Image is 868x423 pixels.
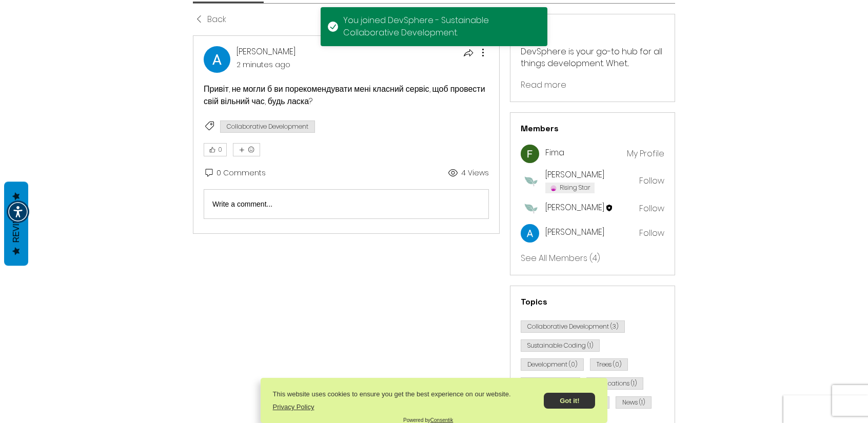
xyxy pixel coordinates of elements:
[627,148,664,159] span: My Profile
[430,417,453,423] a: Consentik
[544,393,595,409] button: Got it!
[545,169,604,180] a: Aaron Levin
[639,228,664,239] button: Follow
[521,79,566,91] a: Read more
[204,46,230,73] img: Andriy
[639,175,664,187] button: Follow
[521,375,580,390] a: Reforestation (1)
[4,182,28,266] button: Reviews
[521,224,539,243] img: Andriy
[521,123,664,134] h2: Members
[545,226,604,238] span: [PERSON_NAME]
[521,172,539,191] img: Aaron Levin
[527,341,593,350] span: Sustainable Coding (1)
[521,46,664,69] p: DevSphere is your go-to hub for all things development. Whet ...
[218,147,222,153] span: 0
[216,168,266,178] span: 0 Comments
[273,390,511,398] p: This website uses cookies to ensure you get the best experience on our website.
[461,168,489,178] span: 4 Views
[227,123,308,131] span: Collaborative Development
[627,148,664,159] button: My Profile
[521,253,600,264] a: See All Members (4)
[545,202,604,213] span: [PERSON_NAME]
[521,337,600,352] a: Sustainable Coding (1)
[616,394,652,409] a: News (1)
[220,118,315,133] a: Collaborative Development
[593,379,637,388] span: Applications (1)
[549,184,558,192] img: ff142ffc943c4f81b41de641ab4d0509.svg
[521,145,539,163] img: Fima
[236,59,290,70] a: 2 minutes ago
[207,13,226,25] span: Back
[545,227,604,238] a: Andriy
[750,379,868,423] iframe: Wix Chat
[604,203,615,213] svg: Admin
[7,200,29,223] div: Accessibility Menu
[521,199,539,218] img: Aaron Levin
[639,203,664,214] button: Follow
[403,417,453,423] p: Powered by
[521,296,664,308] h2: Topics
[560,184,590,192] p: Rising Star
[590,356,628,371] a: Trees (0)
[521,356,584,371] a: Development (0)
[545,147,564,158] a: Fima
[527,360,577,369] span: Development (0)
[521,252,600,264] span: See All Members (4)
[204,168,266,178] button: 0 Comments
[521,25,664,36] h2: About
[521,79,566,91] span: Read more
[236,46,295,57] span: [PERSON_NAME]
[273,403,314,411] a: Privacy Policy
[545,202,604,213] a: Aaron Levin
[622,398,645,407] span: News (1)
[783,395,868,423] iframe: Google Відгуки клієнтів
[212,200,272,208] span: Write a comment...
[236,46,295,57] a: Andriy
[233,143,260,156] button: More reactions
[343,14,540,39] p: You joined DevSphere - Sustainable Collaborative Development.
[204,143,227,156] button: 👍 0
[586,375,643,390] a: Applications (1)
[527,323,618,331] span: Collaborative Development (3)
[204,83,487,107] span: Привіт, не могли б ви порекомендувати мені класний сервіс, щоб провести свій вільний час, будь ла...
[545,169,604,180] span: [PERSON_NAME]
[597,360,621,369] span: Trees (0)
[521,318,625,333] a: Collaborative Development (3)
[204,190,488,218] button: Write a comment...
[193,14,226,25] a: Back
